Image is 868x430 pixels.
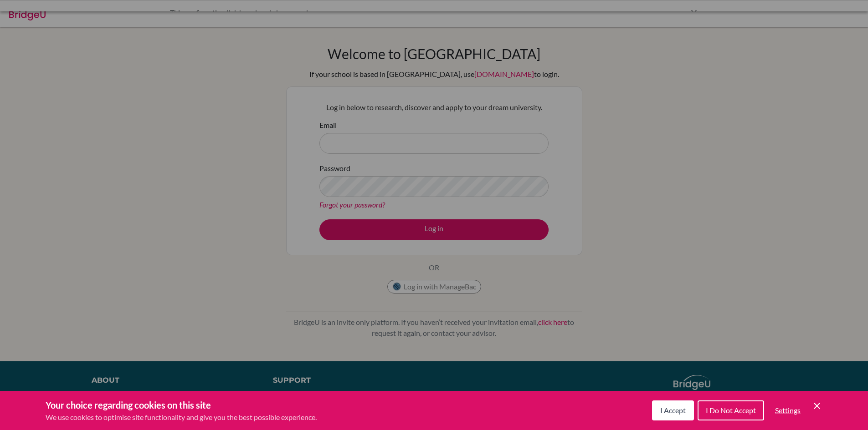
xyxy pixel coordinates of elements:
span: I Accept [660,406,686,415]
h3: Your choice regarding cookies on this site [46,398,317,412]
button: I Accept [652,400,694,420]
span: I Do Not Accept [706,406,756,415]
button: I Do Not Accept [698,400,764,420]
span: Settings [775,406,801,415]
p: We use cookies to optimise site functionality and give you the best possible experience. [46,412,317,423]
button: Settings [768,401,808,420]
button: Save and close [812,400,822,411]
